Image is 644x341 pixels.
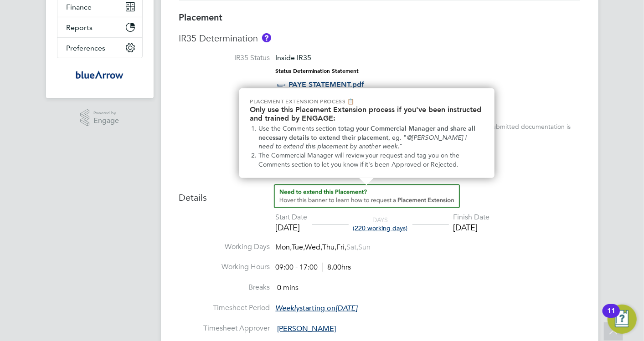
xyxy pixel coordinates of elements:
[608,305,637,334] button: Open Resource Center, 11 new notifications
[389,134,407,142] span: , eg. "
[179,303,270,313] label: Timesheet Period
[336,304,358,313] em: [DATE]
[179,242,270,252] label: Working Days
[179,283,270,292] label: Breaks
[278,324,336,333] span: [PERSON_NAME]
[276,222,308,233] div: [DATE]
[179,324,270,333] label: Timesheet Approver
[258,134,469,151] em: @[PERSON_NAME] I need to extend this placement by another week.
[359,243,371,252] span: Sun
[276,53,312,62] span: Inside IR35
[453,222,490,233] div: [DATE]
[179,184,580,204] h3: Details
[93,109,119,117] span: Powered by
[76,67,123,82] img: bluearrow-logo-retina.png
[67,44,106,52] span: Preferences
[67,23,93,32] span: Reports
[276,213,308,222] div: Start Date
[289,80,365,89] a: PAYE STATEMENT.pdf
[305,243,323,252] span: Wed,
[607,311,615,323] div: 11
[250,97,484,105] p: Placement Extension Process 📋
[276,263,351,272] div: 09:00 - 17:00
[274,184,460,208] button: How to extend a Placement?
[179,262,270,272] label: Working Hours
[400,143,403,150] span: "
[278,283,299,292] span: 0 mins
[258,125,478,142] strong: tag your Commercial Manager and share all necessary details to extend their placement
[276,243,292,252] span: Mon,
[349,216,412,232] div: DAYS
[276,68,359,74] strong: Status Determination Statement
[276,304,358,313] span: starting on
[276,304,300,313] em: Weekly
[57,67,143,82] a: Go to home page
[93,117,119,125] span: Engage
[179,12,223,23] b: Placement
[179,32,580,44] h3: IR35 Determination
[323,263,351,272] span: 8.00hrs
[239,88,495,178] div: Need to extend this Placement? Hover this banner.
[250,105,484,122] h2: Only use this Placement Extension process if you've been instructed and trained by ENGAGE:
[179,53,270,63] label: IR35 Status
[292,243,305,252] span: Tue,
[337,243,347,252] span: Fri,
[179,100,270,110] label: IR35 Risk
[67,3,92,11] span: Finance
[262,33,271,42] button: About IR35
[453,213,490,222] div: Finish Date
[258,151,484,169] li: The Commercial Manager will review your request and tag you on the Comments section to let you kn...
[323,243,337,252] span: Thu,
[258,125,344,132] span: Use the Comments section to
[353,224,408,232] span: (220 working days)
[347,243,359,252] span: Sat,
